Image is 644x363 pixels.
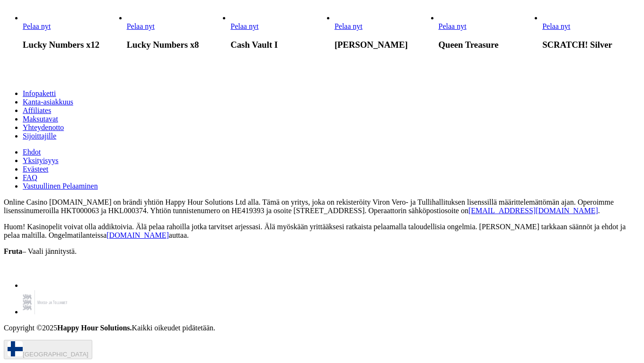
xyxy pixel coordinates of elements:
a: Maksutavat [23,115,58,123]
a: Yksityisyys [23,156,59,164]
p: Copyright ©2025 Kaikki oikeudet pidätetään. [4,324,640,332]
nav: Secondary [4,89,640,190]
h3: Cash Vault I [230,40,328,50]
article: Queen Treasure [439,14,537,50]
a: Ruby Rush [335,22,362,30]
a: Lucky Numbers x8 [127,22,155,30]
button: [GEOGRAPHIC_DATA] [4,340,92,359]
a: SCRATCH! Silver [542,22,570,30]
span: Pelaa nyt [335,22,362,30]
a: [EMAIL_ADDRESS][DOMAIN_NAME] [468,207,598,215]
a: Affiliates [23,106,51,114]
h3: Lucky Numbers x8 [127,40,225,50]
a: [DOMAIN_NAME] [106,231,169,239]
a: Queen Treasure [439,22,467,30]
img: Finland flag [8,341,23,356]
article: Lucky Numbers x12 [23,14,121,50]
a: Cash Vault I [230,22,258,30]
a: Infopaketti [23,89,56,97]
strong: Happy Hour Solutions. [57,324,132,332]
strong: Fruta [4,247,22,255]
p: – Vaali jännitystä. [4,247,640,256]
a: Sijoittajille [23,132,56,140]
article: SCRATCH! Silver [542,14,640,50]
h3: Queen Treasure [439,40,537,50]
a: Yhteydenotto [23,123,64,131]
article: Ruby Rush [335,14,432,50]
a: Lucky Numbers x12 [23,22,51,30]
p: Online Casino [DOMAIN_NAME] on brändi yhtiön Happy Hour Solutions Ltd alla. Tämä on yritys, joka ... [4,198,640,215]
a: FAQ [23,173,37,181]
p: Huom! Kasinopelit voivat olla addiktoivia. Älä pelaa rahoilla jotka tarvitset arjessasi. Älä myös... [4,223,640,240]
span: Pelaa nyt [23,22,51,30]
a: maksu-ja-tolliamet [23,308,67,316]
a: Evästeet [23,165,48,173]
span: Pelaa nyt [230,22,258,30]
a: Vastuullinen Pelaaminen [23,182,98,190]
article: Lucky Numbers x8 [127,14,225,50]
h3: [PERSON_NAME] [335,40,432,50]
span: Pelaa nyt [439,22,467,30]
span: [GEOGRAPHIC_DATA] [23,351,88,358]
span: Pelaa nyt [542,22,570,30]
a: Ehdot [23,148,41,156]
article: Cash Vault I [230,14,328,50]
span: Pelaa nyt [127,22,155,30]
h3: Lucky Numbers x12 [23,40,121,50]
h3: SCRATCH! Silver [542,40,640,50]
a: Kanta-asiakkuus [23,98,73,106]
img: maksu-ja-tolliamet [23,290,67,314]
